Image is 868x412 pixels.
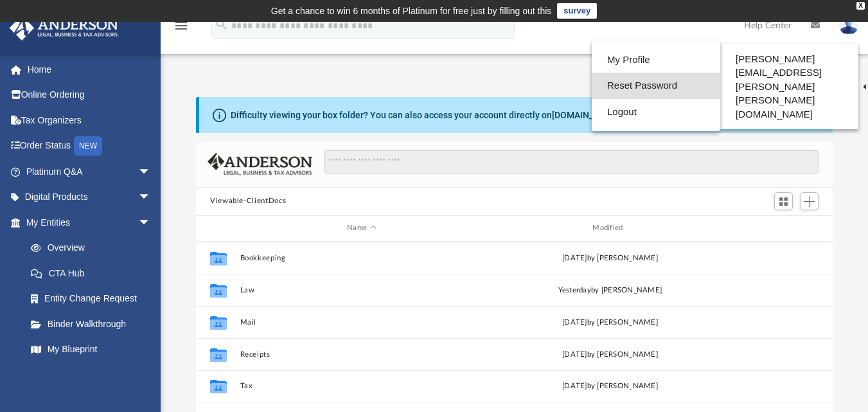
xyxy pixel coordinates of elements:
[488,381,731,392] div: [DATE] by [PERSON_NAME]
[558,286,591,293] span: yesterday
[488,284,731,296] div: by [PERSON_NAME]
[552,110,621,120] a: [DOMAIN_NAME]
[592,47,720,73] a: My Profile
[6,15,122,40] img: Anderson Advisors Platinum Portal
[856,2,865,10] div: close
[202,222,234,234] div: id
[173,24,189,33] a: menu
[557,3,597,19] a: survey
[210,195,286,207] button: Viewable-ClientDocs
[74,136,102,156] div: NEW
[138,184,164,211] span: arrow_drop_down
[737,222,827,234] div: id
[18,286,170,312] a: Entity Change Request
[324,150,819,174] input: Search files and folders
[592,99,720,125] a: Logout
[173,18,189,33] i: menu
[592,73,720,99] a: Reset Password
[488,316,731,328] div: [DATE] by [PERSON_NAME]
[240,222,483,234] div: Name
[18,362,170,388] a: Tax Due Dates
[240,253,483,262] button: Bookkeeping
[9,82,170,108] a: Online Ordering
[488,252,731,264] div: [DATE] by [PERSON_NAME]
[240,350,483,358] button: Receipts
[240,382,483,390] button: Tax
[138,210,164,236] span: arrow_drop_down
[9,133,170,159] a: Order StatusNEW
[271,3,552,19] div: Get a chance to win 6 months of Platinum for free just by filling out this
[240,285,483,294] button: Law
[138,159,164,185] span: arrow_drop_down
[774,192,793,210] button: Switch to Grid View
[9,57,170,82] a: Home
[18,235,170,261] a: Overview
[9,184,170,210] a: Digital Productsarrow_drop_down
[800,192,819,210] button: Add
[488,222,732,234] div: Modified
[9,159,170,184] a: Platinum Q&Aarrow_drop_down
[231,109,706,122] div: Difficulty viewing your box folder? You can also access your account directly on outside of the p...
[9,210,170,235] a: My Entitiesarrow_drop_down
[9,107,170,133] a: Tax Organizers
[488,348,731,360] div: [DATE] by [PERSON_NAME]
[720,47,858,126] a: [PERSON_NAME][EMAIL_ADDRESS][PERSON_NAME][PERSON_NAME][DOMAIN_NAME]
[18,260,170,286] a: CTA Hub
[18,337,164,363] a: My Blueprint
[240,318,483,326] button: Mail
[18,311,170,337] a: Binder Walkthrough
[215,17,229,31] i: search
[839,16,858,35] img: User Pic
